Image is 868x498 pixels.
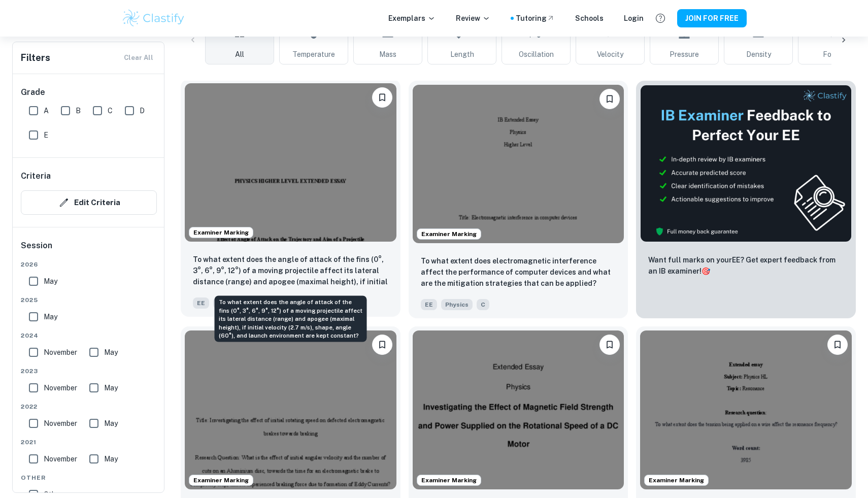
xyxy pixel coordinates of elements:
img: Thumbnail [640,85,852,242]
h6: Grade [21,86,157,98]
span: November [44,347,77,358]
img: Physics EE example thumbnail: To what extent does the angle of attack [185,83,396,242]
button: JOIN FOR FREE [677,9,747,27]
p: Want full marks on your EE ? Get expert feedback from an IB examiner! [648,254,844,277]
span: E [44,129,48,141]
span: May [104,453,118,464]
a: Examiner MarkingPlease log in to bookmark exemplarsTo what extent does the angle of attack of the... [181,81,400,318]
p: Review [456,13,490,24]
span: Pressure [670,49,699,60]
p: Exemplars [388,13,436,24]
button: Please log in to bookmark exemplars [372,87,392,108]
img: Physics EE example thumbnail: How does varying the magnetic field stre [413,330,624,489]
span: May [44,276,57,287]
span: EE [421,299,437,310]
span: All [235,49,244,60]
button: Please log in to bookmark exemplars [827,335,848,355]
span: Other [21,473,157,482]
span: November [44,418,77,429]
div: To what extent does the angle of attack of the fins (0°, 3°, 6°, 9°, 12°) of a moving projectile ... [215,296,367,342]
span: Force [823,49,842,60]
span: B [76,105,81,116]
h6: Session [21,240,157,260]
span: November [44,382,77,393]
span: Mass [379,49,396,60]
a: Schools [575,13,604,24]
span: A [44,105,49,116]
span: D [140,105,145,116]
span: Examiner Marking [645,476,708,485]
span: Temperature [292,49,335,60]
span: Examiner Marking [417,229,481,239]
span: C [108,105,113,116]
p: To what extent does the angle of attack of the fins (0°, 3°, 6°, 9°, 12°) of a moving projectile ... [193,254,388,288]
a: ThumbnailWant full marks on yourEE? Get expert feedback from an IB examiner! [636,81,856,318]
img: Physics EE example thumbnail: To what extent does the tension being a [640,330,852,489]
img: Clastify logo [121,8,186,28]
h6: Filters [21,51,50,65]
img: Physics EE example thumbnail: To what extent does electromagnetic inte [413,85,624,243]
span: May [104,382,118,393]
span: 2021 [21,438,157,447]
span: 2026 [21,260,157,269]
span: Velocity [597,49,623,60]
button: Please log in to bookmark exemplars [599,335,620,355]
span: Physics [441,299,473,310]
span: Oscillation [519,49,554,60]
img: Physics EE example thumbnail: What is the effect of initial angular ve [185,330,396,489]
span: 2022 [21,402,157,411]
button: Please log in to bookmark exemplars [599,89,620,109]
span: Length [450,49,474,60]
button: Help and Feedback [652,10,669,27]
span: 2024 [21,331,157,340]
button: Please log in to bookmark exemplars [372,335,392,355]
span: 2023 [21,367,157,376]
span: 2025 [21,295,157,305]
a: Examiner MarkingPlease log in to bookmark exemplarsTo what extent does electromagnetic interferen... [409,81,628,318]
span: May [104,347,118,358]
span: Examiner Marking [417,476,481,485]
span: Examiner Marking [189,476,253,485]
span: May [44,311,57,322]
span: EE [193,297,209,309]
span: May [104,418,118,429]
a: Tutoring [516,13,555,24]
button: Edit Criteria [21,190,157,215]
span: 🎯 [702,267,710,275]
span: Examiner Marking [189,228,253,237]
h6: Criteria [21,170,51,182]
span: Density [746,49,771,60]
span: November [44,453,77,464]
p: To what extent does electromagnetic interference affect the performance of computer devices and w... [421,255,616,289]
a: Login [624,13,644,24]
span: C [477,299,489,310]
